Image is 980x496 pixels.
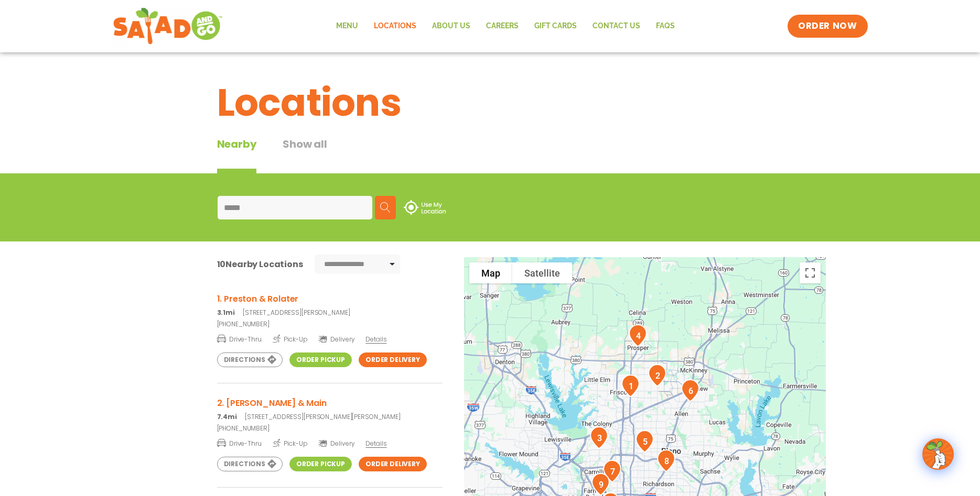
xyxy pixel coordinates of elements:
strong: 7.4mi [217,412,237,421]
button: Show satellite imagery [512,262,572,283]
a: FAQs [648,14,683,38]
strong: 3.1mi [217,308,235,317]
a: Drive-Thru Pick-Up Delivery Details [217,435,443,448]
p: [STREET_ADDRESS][PERSON_NAME] [217,308,443,317]
img: new-SAG-logo-768×292 [113,5,223,47]
div: 2 [644,360,671,391]
div: Nearby Locations [217,258,303,271]
img: search.svg [380,202,391,213]
span: Pick-Up [273,334,308,344]
span: Details [365,335,386,344]
a: Directions [217,352,283,367]
h3: 1. Preston & Rolater [217,292,443,305]
div: 4 [624,320,651,351]
a: Menu [328,14,366,38]
span: Delivery [318,335,354,344]
div: 1 [617,370,644,401]
h1: Locations [217,74,763,131]
a: Order Pickup [289,352,352,367]
a: Order Delivery [359,352,427,367]
span: 10 [217,258,226,270]
a: Contact Us [585,14,648,38]
button: Show all [283,136,327,173]
button: Show street map [469,262,512,283]
a: Drive-Thru Pick-Up Delivery Details [217,331,443,344]
span: Drive-Thru [217,438,262,448]
a: [PHONE_NUMBER] [217,424,443,433]
span: Drive-Thru [217,334,262,344]
div: Tabbed content [217,136,353,173]
img: use-location.svg [404,200,446,215]
p: [STREET_ADDRESS][PERSON_NAME][PERSON_NAME] [217,412,443,422]
span: Pick-Up [273,438,308,448]
div: 5 [631,426,658,457]
img: wpChatIcon [923,439,953,469]
div: 7 [599,456,626,487]
div: 6 [677,375,704,406]
span: Delivery [318,439,354,448]
span: ORDER NOW [798,20,857,32]
a: GIFT CARDS [526,14,585,38]
a: Order Pickup [289,457,352,471]
span: Details [365,439,386,448]
a: Careers [478,14,526,38]
button: Toggle fullscreen view [800,262,821,283]
a: ORDER NOW [788,15,867,38]
a: About Us [424,14,478,38]
div: Nearby [217,136,257,173]
nav: Menu [328,14,683,38]
h3: 2. [PERSON_NAME] & Main [217,396,443,410]
div: 3 [586,422,612,453]
a: Locations [366,14,424,38]
a: 2. [PERSON_NAME] & Main 7.4mi[STREET_ADDRESS][PERSON_NAME][PERSON_NAME] [217,396,443,422]
a: Order Delivery [359,457,427,471]
a: [PHONE_NUMBER] [217,319,443,329]
div: 8 [653,445,680,476]
a: 1. Preston & Rolater 3.1mi[STREET_ADDRESS][PERSON_NAME] [217,292,443,317]
a: Directions [217,457,283,471]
